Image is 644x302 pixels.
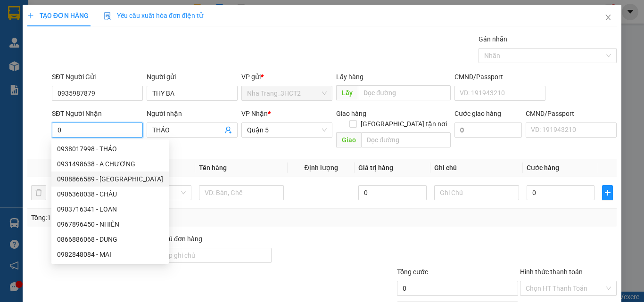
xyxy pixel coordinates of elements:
span: TẠO ĐƠN HÀNG [27,12,89,19]
span: Giao hàng [336,110,366,117]
span: Giao [336,132,361,147]
b: [DOMAIN_NAME] [79,36,130,43]
li: (c) 2017 [79,45,130,57]
span: Nha Trang_3HCT2 [247,86,327,100]
div: 0903716341 - LOAN [51,202,169,217]
label: Ghi chú đơn hàng [150,235,202,243]
th: Ghi chú [430,159,523,177]
b: Gửi khách hàng [58,14,93,58]
img: icon [104,12,111,20]
span: Lấy [336,85,358,100]
div: 0908866589 - [GEOGRAPHIC_DATA] [57,174,163,184]
span: user-add [224,126,232,134]
div: 0967896450 - NHIÊN [57,219,163,229]
input: Cước giao hàng [454,122,522,138]
div: CMND/Passport [454,72,545,82]
span: close [604,14,612,21]
div: 0906368038 - CHÂU [57,189,163,199]
div: 0866886068 - DUNG [51,232,169,247]
span: [GEOGRAPHIC_DATA] tận nơi [357,119,451,129]
div: Người gửi [147,72,238,82]
div: 0903716341 - LOAN [57,204,163,214]
div: 0938017998 - THẢO [51,141,169,156]
input: Dọc đường [358,85,451,100]
div: CMND/Passport [526,108,617,119]
span: Tổng cước [397,268,428,276]
span: Giá trị hàng [358,164,393,171]
div: 0908866589 - THANH THỦY [51,171,169,187]
div: 0931498638 - A CHƯƠNG [57,159,163,169]
div: 0906368038 - CHÂU [51,187,169,202]
button: delete [31,185,46,200]
div: SĐT Người Gửi [52,72,143,82]
label: Gán nhãn [479,35,507,43]
div: VP gửi [241,72,332,82]
div: Người nhận [147,108,238,119]
span: Tên hàng [199,164,227,171]
button: plus [602,185,613,200]
img: logo.jpg [102,12,125,34]
input: VD: Bàn, Ghế [199,185,284,200]
div: 0982848084 - MAI [57,249,163,260]
input: Dọc đường [361,132,451,147]
input: Ghi chú đơn hàng [150,248,272,263]
span: Lấy hàng [336,73,363,81]
div: 0931498638 - A CHƯƠNG [51,156,169,171]
div: 0967896450 - NHIÊN [51,217,169,232]
div: 0866886068 - DUNG [57,234,163,245]
label: Cước giao hàng [454,110,501,117]
input: Ghi Chú [434,185,519,200]
div: 0938017998 - THẢO [57,144,163,154]
button: Close [595,5,621,31]
div: SĐT Người Nhận [52,108,143,119]
span: Định lượng [304,164,338,171]
input: 0 [358,185,426,200]
span: Yêu cầu xuất hóa đơn điện tử [104,12,203,19]
div: Tổng: 1 [31,212,249,223]
div: 0982848084 - MAI [51,247,169,262]
span: Cước hàng [527,164,559,171]
b: Phương Nam Express [12,61,52,122]
span: Quận 5 [247,123,327,137]
span: VP Nhận [241,110,268,117]
label: Hình thức thanh toán [520,268,583,276]
span: plus [603,189,612,196]
span: plus [27,12,34,19]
